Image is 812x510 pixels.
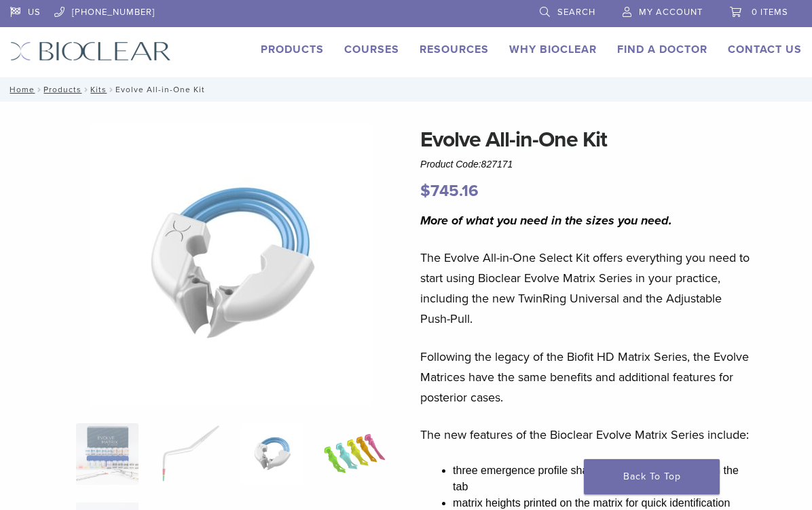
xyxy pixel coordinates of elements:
[752,7,788,18] span: 0 items
[617,43,707,56] a: Find A Doctor
[76,423,139,486] img: IMG_0457-scaled-e1745362001290-300x300.jpg
[420,213,672,228] i: More of what you need in the sizes you need.
[420,425,750,445] p: The new features of the Bioclear Evolve Matrix Series include:
[481,159,513,170] span: 827171
[420,181,430,201] span: $
[344,43,399,56] a: Courses
[90,85,107,94] a: Kits
[261,43,324,56] a: Products
[453,463,750,495] li: three emergence profile shapes that are color-coded on the tab
[10,41,171,61] img: Bioclear
[509,43,597,56] a: Why Bioclear
[159,423,221,486] img: Evolve All-in-One Kit - Image 2
[241,423,303,486] img: Evolve All-in-One Kit - Image 3
[420,248,750,329] p: The Evolve All-in-One Select Kit offers everything you need to start using Bioclear Evolve Matrix...
[43,85,81,94] a: Products
[35,86,43,93] span: /
[90,123,373,406] img: Evolve All-in-One Kit - Image 3
[420,347,750,408] p: Following the legacy of the Biofit HD Matrix Series, the Evolve Matrices have the same benefits a...
[107,86,115,93] span: /
[420,181,479,201] bdi: 745.16
[5,85,35,94] a: Home
[728,43,802,56] a: Contact Us
[324,423,386,486] img: Evolve All-in-One Kit - Image 4
[81,86,90,93] span: /
[420,123,750,156] h1: Evolve All-in-One Kit
[420,43,489,56] a: Resources
[557,7,595,18] span: Search
[639,7,703,18] span: My Account
[420,159,513,170] span: Product Code:
[584,459,720,494] a: Back To Top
